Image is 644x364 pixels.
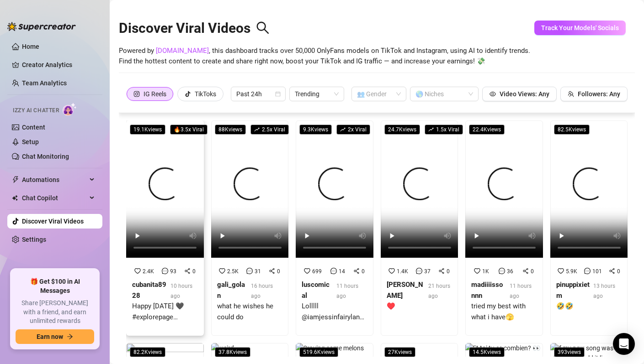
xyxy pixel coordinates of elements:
[296,120,373,336] a: 9.3Kviewsrise2x Viral699140luscomical11 hours agoLolllll @iamjessinfairyland @oacesmagishere @jes...
[447,268,450,275] span: 0
[299,125,332,135] span: 9.3K views
[592,268,602,275] span: 101
[170,125,208,135] span: 🔥 3.5 x Viral
[384,347,415,357] span: 27K views
[299,347,338,357] span: 519.6K views
[246,268,253,274] span: message
[482,87,557,101] button: Video Views: Any
[425,125,463,135] span: 1.5 x Viral
[143,268,154,275] span: 2.4K
[217,301,283,322] div: what he wishes he could do
[522,268,529,274] span: share-alt
[256,21,270,35] span: search
[184,268,191,274] span: share-alt
[617,268,620,275] span: 0
[119,46,530,67] span: Powered by , this dashboard tracks over 50,000 OnlyFans models on TikTok and Instagram, using AI ...
[295,87,339,101] span: Trending
[22,43,39,50] a: Home
[387,281,423,300] strong: [PERSON_NAME]
[534,21,626,35] button: Track Your Models' Socials
[22,236,46,243] a: Settings
[541,24,619,31] span: Track Your Models' Socials
[578,90,620,98] span: Followers: Any
[16,329,94,344] button: Earn nowarrow-right
[195,87,216,101] div: TikToks
[211,343,234,353] img: weird
[471,281,503,300] strong: madiiiissonnn
[211,120,289,336] a: 88Kviewsrise2.5x Viral2.5K310gali_golan16 hours agowhat he wishes he could do
[215,347,250,357] span: 37.8K views
[269,268,275,274] span: share-alt
[550,120,628,336] a: 82.5Kviews5.9K1010pinuppixietm13 hours ago🤣🤣
[465,120,543,336] a: 22.4Kviews1K360madiiiissonnn11 hours agotried my best with what i have🫣
[130,347,165,357] span: 82.2K views
[416,268,422,274] span: message
[219,268,225,274] span: heart
[275,91,281,97] span: calendar
[37,333,63,340] span: Earn now
[12,195,18,201] img: Chat Copilot
[609,268,615,274] span: share-alt
[22,57,95,72] a: Creator Analytics
[568,91,574,97] span: team
[12,176,19,183] span: thunderbolt
[22,218,84,225] a: Discover Viral Videos
[156,47,209,55] a: [DOMAIN_NAME]
[469,347,505,357] span: 14.5K views
[162,268,168,274] span: message
[304,268,310,274] span: heart
[340,127,346,132] span: rise
[134,268,141,274] span: heart
[63,103,77,116] img: AI Chatter
[22,138,39,146] a: Setup
[339,268,345,275] span: 14
[362,268,365,275] span: 0
[531,268,534,275] span: 0
[554,347,585,357] span: 393 views
[397,268,408,275] span: 1.4K
[227,268,239,275] span: 2.5K
[185,91,191,97] span: tik-tok
[132,281,166,300] strong: cubanita8928
[254,127,260,132] span: rise
[22,124,45,131] a: Content
[119,20,270,37] h2: Discover Viral Videos
[584,268,591,274] span: message
[217,281,245,300] strong: gali_golan
[16,299,94,326] span: Share [PERSON_NAME] with a friend, and earn unlimited rewards
[302,281,330,300] strong: luscomical
[236,87,280,101] span: Past 24h
[469,125,505,135] span: 22.4K views
[566,268,577,275] span: 5.9K
[336,283,358,299] span: 11 hours ago
[255,268,261,275] span: 31
[13,106,59,115] span: Izzy AI Chatter
[471,301,537,322] div: tried my best with what i have🫣
[387,301,452,312] div: ♥️
[130,125,165,135] span: 19.1K views
[22,172,87,187] span: Automations
[302,301,367,322] div: Lolllll @iamjessinfairyland @oacesmagishere @jesssurfairy
[170,268,176,275] span: 93
[7,22,76,31] img: logo-BBDzfeDw.svg
[560,87,628,101] button: Followers: Any
[474,268,480,274] span: heart
[215,125,246,135] span: 88K views
[132,301,198,322] div: Happy [DATE] 🖤 #explorepage #fitnessmotivation
[482,268,489,275] span: 1K
[381,120,458,336] a: 24.7Kviewsrise1.5x Viral1.4K370[PERSON_NAME]21 hours ago♥️
[277,268,280,275] span: 0
[250,125,289,135] span: 2.5 x Viral
[22,191,87,205] span: Chat Copilot
[67,333,73,340] span: arrow-right
[507,268,513,275] span: 36
[389,268,395,274] span: heart
[500,90,549,98] span: Video Views: Any
[554,125,590,135] span: 82.5K views
[510,283,532,299] span: 11 hours ago
[133,91,140,97] span: instagram
[499,268,505,274] span: message
[353,268,360,274] span: share-alt
[438,268,445,274] span: share-alt
[490,91,496,97] span: eye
